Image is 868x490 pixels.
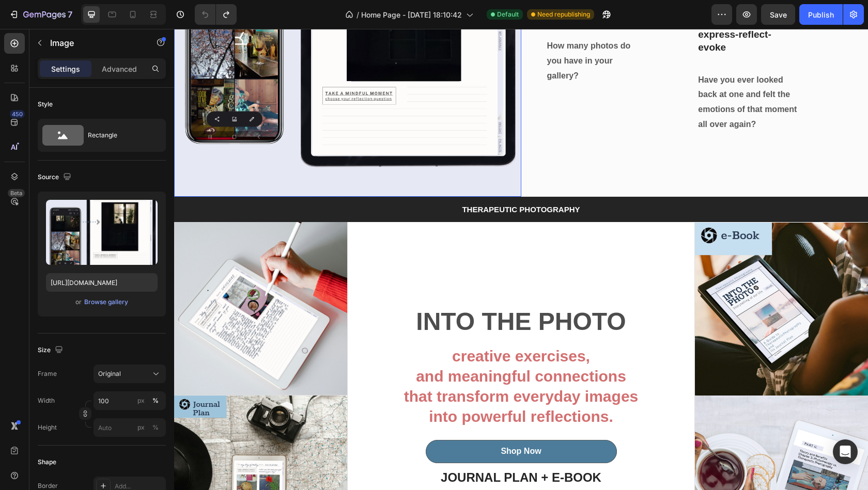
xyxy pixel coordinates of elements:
img: gempages_577602649738707730-d5c9a306-d876-446b-90d3-fce009cadf20.jpg [521,194,694,367]
button: Original [94,365,166,383]
label: Frame [38,369,57,378]
div: Source [38,170,73,184]
p: Image [50,37,138,49]
iframe: Design area [174,29,868,490]
div: % [152,396,159,405]
div: Rectangle [88,123,151,147]
p: that transform everyday images [182,357,512,377]
span: Original [98,369,121,378]
input: px% [94,418,166,437]
div: Browse gallery [84,297,128,307]
h2: INTO THE PHOTO [181,276,513,310]
button: Shop Now [252,411,443,434]
label: Width [38,396,55,405]
div: 450 [10,110,25,118]
p: Advanced [102,64,137,74]
div: Size [38,343,65,357]
span: Default [497,10,519,19]
p: Have you ever looked back at one and felt the emotions of that moment all over again? [524,44,624,103]
span: Need republishing [537,10,590,19]
button: 7 [4,4,77,25]
strong: THERAPEUTIC PHOTOGRAPHY [288,176,406,185]
p: Settings [51,64,80,74]
div: Publish [808,9,834,20]
button: % [135,394,147,407]
div: Beta [8,189,25,197]
p: and meaningful connections [182,337,512,357]
input: https://example.com/image.jpg [46,273,158,292]
div: Shop Now [327,417,367,428]
button: Browse gallery [84,297,129,307]
div: Undo/Redo [195,4,237,25]
label: Height [38,423,57,432]
div: % [152,423,159,432]
span: Home Page - [DATE] 18:10:42 [361,9,462,20]
p: 7 [68,8,72,21]
div: px [137,423,145,432]
div: Open Intercom Messenger [833,439,858,464]
input: px% [94,391,166,410]
button: px [149,394,162,407]
p: into powerful reflections. [182,377,512,398]
p: JOURNAL PLAN + E-BOOK [182,440,512,456]
button: Publish [799,4,843,25]
div: Style [38,100,53,109]
button: % [135,421,147,434]
div: px [137,396,145,405]
p: creative exercises, [182,317,512,337]
span: / [357,9,359,20]
button: px [149,421,162,434]
button: Save [761,4,795,25]
span: Save [770,10,787,19]
img: preview-image [46,200,158,265]
span: or [75,296,82,308]
div: Shape [38,457,56,467]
